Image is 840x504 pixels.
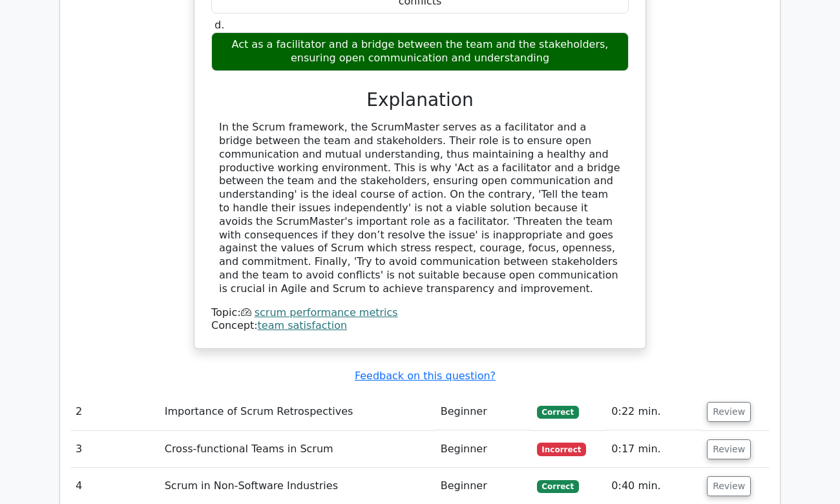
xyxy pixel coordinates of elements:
[70,394,160,430] td: 2
[537,406,579,419] span: Correct
[436,394,532,430] td: Beginner
[355,370,496,382] a: Feedback on this question?
[211,319,629,333] div: Concept:
[219,121,621,295] div: In the Scrum framework, the ScrumMaster serves as a facilitator and a bridge between the team and...
[606,394,702,430] td: 0:22 min.
[707,402,751,422] button: Review
[707,476,751,496] button: Review
[211,306,629,320] div: Topic:
[537,480,579,493] span: Correct
[707,439,751,459] button: Review
[537,443,587,456] span: Incorrect
[70,431,160,468] td: 3
[258,319,348,331] a: team satisfaction
[255,306,398,319] a: scrum performance metrics
[211,32,629,71] div: Act as a facilitator and a bridge between the team and the stakeholders, ensuring open communicat...
[436,431,532,468] td: Beginner
[215,19,224,31] span: d.
[219,89,621,111] h3: Explanation
[160,394,436,430] td: Importance of Scrum Retrospectives
[160,431,436,468] td: Cross-functional Teams in Scrum
[606,431,702,468] td: 0:17 min.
